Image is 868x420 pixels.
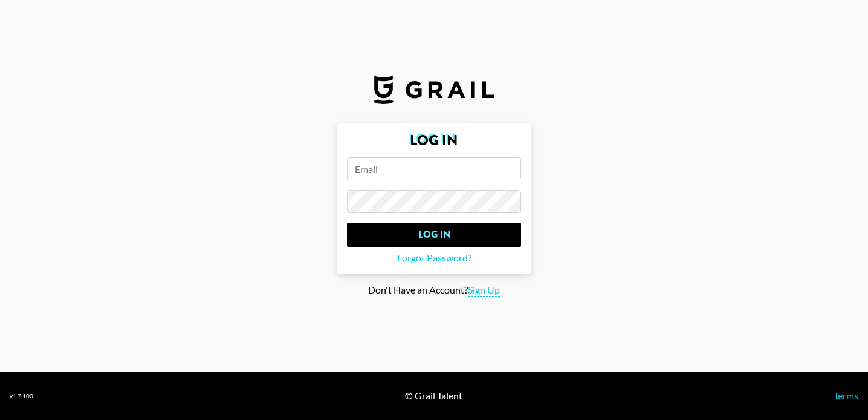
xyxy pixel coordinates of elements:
[10,284,858,297] div: Don't Have an Account?
[468,284,500,297] span: Sign Up
[10,392,33,400] div: v 1.7.100
[347,157,521,180] input: Email
[397,252,471,264] span: Forgot Password?
[347,223,521,247] input: Log In
[347,133,521,148] h2: Log In
[374,75,494,104] img: Grail Talent Logo
[834,390,858,401] a: Terms
[405,390,462,402] div: © Grail Talent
